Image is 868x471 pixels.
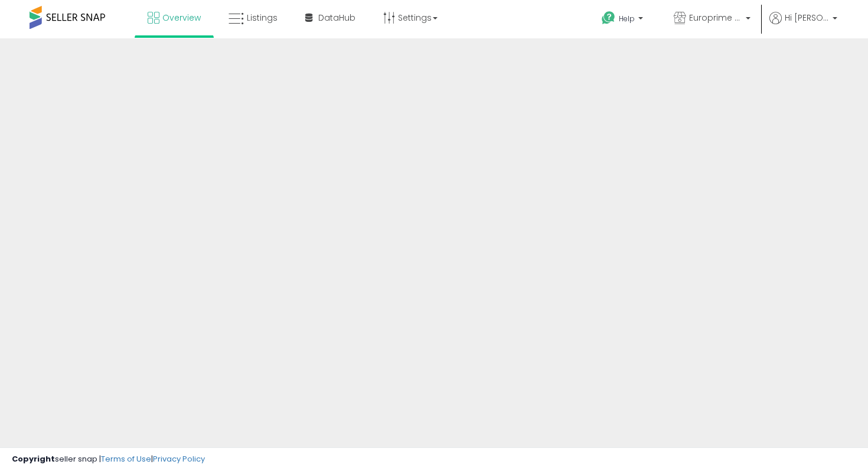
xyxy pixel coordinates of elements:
strong: Copyright [12,453,55,465]
span: Help [619,14,635,24]
div: seller snap | | [12,454,205,465]
span: Hi [PERSON_NAME] [785,12,829,24]
a: Hi [PERSON_NAME] [769,12,837,38]
span: Europrime Marketplace [689,12,742,24]
span: Overview [162,12,201,24]
span: DataHub [318,12,355,24]
a: Privacy Policy [153,453,205,465]
a: Terms of Use [101,453,151,465]
i: Get Help [601,11,616,25]
span: Listings [247,12,278,24]
a: Help [592,2,655,38]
